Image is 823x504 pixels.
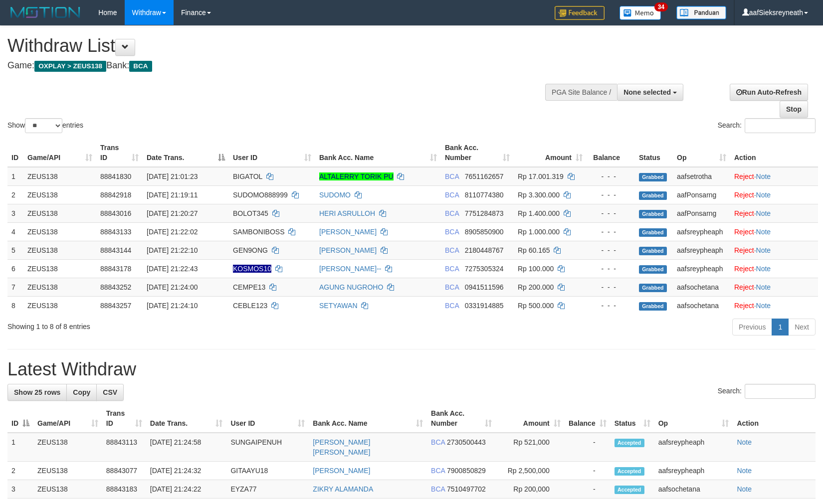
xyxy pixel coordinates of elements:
[465,265,504,273] span: Copy 7275305324 to clipboard
[756,265,771,273] a: Note
[465,246,504,254] span: Copy 2180448767 to clipboard
[315,139,441,167] th: Bank Acc. Name: activate to sort column ascending
[673,278,730,296] td: aafsochetana
[226,480,309,499] td: EYZA77
[734,209,754,217] a: Reject
[733,404,816,433] th: Action
[431,467,445,475] span: BCA
[233,265,271,273] span: Nama rekening ada tanda titik/strip, harap diedit
[654,433,733,462] td: aafsreypheaph
[788,319,816,336] a: Next
[465,191,504,199] span: Copy 8110774380 to clipboard
[730,296,818,315] td: ·
[496,462,565,480] td: Rp 2,500,000
[445,265,459,273] span: BCA
[518,283,554,291] span: Rp 200.000
[639,247,667,255] span: Grabbed
[66,384,97,401] a: Copy
[591,301,631,311] div: - - -
[591,171,631,181] div: - - -
[447,485,486,493] span: Copy 7510497702 to clipboard
[514,139,587,167] th: Amount: activate to sort column ascending
[147,209,198,217] span: [DATE] 21:20:27
[718,118,816,133] label: Search:
[565,404,611,433] th: Balance: activate to sort column ascending
[730,167,818,186] td: ·
[7,185,23,204] td: 2
[100,283,131,291] span: 88843252
[103,388,117,396] span: CSV
[730,278,818,296] td: ·
[23,204,96,222] td: ZEUS138
[565,480,611,499] td: -
[734,246,754,254] a: Reject
[73,388,90,396] span: Copy
[7,61,539,71] h4: Game: Bank:
[23,296,96,315] td: ZEUS138
[745,384,816,399] input: Search:
[33,462,102,480] td: ZEUS138
[309,404,427,433] th: Bank Acc. Name: activate to sort column ascending
[100,209,131,217] span: 88843016
[445,191,459,199] span: BCA
[730,259,818,278] td: ·
[33,433,102,462] td: ZEUS138
[146,433,227,462] td: [DATE] 21:24:58
[445,228,459,236] span: BCA
[615,439,644,447] span: Accepted
[7,404,33,433] th: ID: activate to sort column descending
[465,228,504,236] span: Copy 8905850900 to clipboard
[233,302,267,310] span: CEBLE123
[518,302,554,310] span: Rp 500.000
[756,283,771,291] a: Note
[565,433,611,462] td: -
[518,191,560,199] span: Rp 3.300.000
[319,265,381,273] a: [PERSON_NAME]--
[7,36,539,56] h1: Withdraw List
[619,6,661,20] img: Button%20Memo.svg
[673,139,730,167] th: Op: activate to sort column ascending
[673,204,730,222] td: aafPonsarng
[673,259,730,278] td: aafsreypheaph
[730,241,818,259] td: ·
[7,278,23,296] td: 7
[431,438,445,446] span: BCA
[23,222,96,241] td: ZEUS138
[445,172,459,180] span: BCA
[635,139,673,167] th: Status
[518,228,560,236] span: Rp 1.000.000
[427,404,496,433] th: Bank Acc. Number: activate to sort column ascending
[146,480,227,499] td: [DATE] 21:24:22
[100,265,131,273] span: 88843178
[102,480,146,499] td: 88843183
[319,283,383,291] a: AGUNG NUGROHO
[445,302,459,310] span: BCA
[147,283,198,291] span: [DATE] 21:24:00
[147,228,198,236] span: [DATE] 21:22:02
[7,5,83,20] img: MOTION_logo.png
[431,485,445,493] span: BCA
[639,284,667,292] span: Grabbed
[673,185,730,204] td: aafPonsarng
[730,84,808,101] a: Run Auto-Refresh
[673,222,730,241] td: aafsreypheaph
[102,404,146,433] th: Trans ID: activate to sort column ascending
[102,433,146,462] td: 88843113
[447,467,486,475] span: Copy 7900850829 to clipboard
[617,84,683,101] button: None selected
[147,302,198,310] span: [DATE] 21:24:10
[772,319,789,336] a: 1
[7,222,23,241] td: 4
[465,209,504,217] span: Copy 7751284873 to clipboard
[465,302,504,310] span: Copy 0331914885 to clipboard
[639,173,667,181] span: Grabbed
[143,139,229,167] th: Date Trans.: activate to sort column descending
[100,172,131,180] span: 88841830
[591,208,631,218] div: - - -
[756,172,771,180] a: Note
[734,302,754,310] a: Reject
[441,139,514,167] th: Bank Acc. Number: activate to sort column ascending
[756,246,771,254] a: Note
[518,209,560,217] span: Rp 1.400.000
[730,204,818,222] td: ·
